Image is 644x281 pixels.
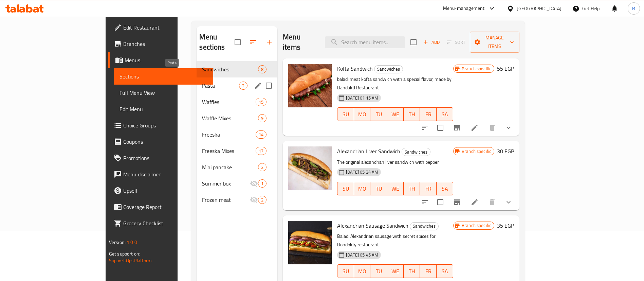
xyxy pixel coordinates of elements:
span: SU [340,266,351,276]
p: baladi meat kofta sandwich with a special flavor, made by Bandakti Restaurant [337,75,453,92]
span: Manage items [475,34,514,51]
a: Coupons [108,134,213,150]
span: FR [423,109,434,119]
span: 1 [258,180,266,187]
span: TU [373,184,384,194]
div: items [239,82,247,90]
svg: Show Choices [504,124,513,132]
div: Mini pancake2 [197,159,277,175]
span: MO [357,266,368,276]
span: Sandwiches [410,222,438,230]
button: sort-choices [417,194,433,210]
button: delete [484,194,500,210]
span: Menus [125,56,208,64]
span: Select section [406,35,421,49]
div: Summer box1 [197,175,277,192]
button: Manage items [470,32,519,53]
span: Branch specific [459,222,494,229]
button: TH [404,264,420,278]
p: The original alexandrian liver sandwich with pepper [337,158,453,166]
span: WE [390,266,401,276]
span: FR [423,184,434,194]
button: SU [337,264,354,278]
button: Add section [261,34,277,50]
span: Menu disclaimer [123,170,208,178]
button: TH [404,107,420,121]
span: Branches [123,40,208,48]
span: TU [373,109,384,119]
span: Kofta Sandwich [337,64,373,74]
span: Waffle Mixes [202,114,258,122]
button: show more [500,120,517,136]
span: [DATE] 01:15 AM [343,95,381,101]
h2: Menu items [283,32,317,52]
span: Sandwiches [402,148,430,156]
span: Add item [421,37,442,48]
a: Full Menu View [114,85,213,101]
a: Edit Menu [114,101,213,117]
input: search [325,36,405,48]
span: Select to update [433,121,447,135]
button: SA [437,107,453,121]
span: [DATE] 05:34 AM [343,169,381,175]
button: MO [354,107,371,121]
h6: 55 EGP [497,64,514,73]
div: Sandwiches [202,65,258,73]
svg: Show Choices [504,198,513,206]
div: items [256,130,266,139]
span: Full Menu View [119,89,208,97]
a: Edit menu item [471,124,479,132]
span: Choice Groups [123,121,208,129]
a: Sections [114,68,213,85]
button: FR [420,264,437,278]
span: TU [373,266,384,276]
span: Freeska Mixes [202,147,255,155]
span: Sort sections [245,34,261,50]
div: Sandwiches [402,148,430,156]
a: Branches [108,36,213,52]
span: Alexandrian Sausage Sandwich [337,221,408,231]
span: TH [406,184,418,194]
div: Waffles [202,98,255,106]
div: Sandwiches [374,65,403,73]
span: Branch specific [459,66,494,72]
button: SA [437,264,453,278]
svg: Inactive section [250,196,258,204]
span: Summer box [202,179,250,188]
a: Support.OpsPlatform [109,256,152,265]
div: items [258,179,266,188]
div: items [256,98,266,106]
div: Waffle Mixes9 [197,110,277,126]
div: Freeska Mixes17 [197,143,277,159]
img: Alexandrian Sausage Sandwich [288,221,332,264]
span: TH [406,266,418,276]
button: TH [404,182,420,195]
a: Upsell [108,182,213,199]
span: Frozen meat [202,196,250,204]
span: 2 [258,164,266,171]
span: SA [439,109,450,119]
div: Freeska14 [197,126,277,143]
span: Pasta [202,82,239,90]
a: Menus [108,52,213,68]
button: MO [354,264,371,278]
div: Waffles15 [197,94,277,110]
span: Promotions [123,154,208,162]
span: 1.0.0 [127,238,137,247]
h2: Menu sections [199,32,235,52]
span: Sandwiches [374,65,403,73]
div: [GEOGRAPHIC_DATA] [517,5,562,12]
span: Select to update [433,195,447,209]
span: 17 [256,148,266,154]
span: 14 [256,131,266,138]
span: Coverage Report [123,203,208,211]
span: 15 [256,99,266,105]
div: items [258,163,266,171]
span: Mini pancake [202,163,258,171]
div: items [256,147,266,155]
button: Branch-specific-item [449,120,465,136]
